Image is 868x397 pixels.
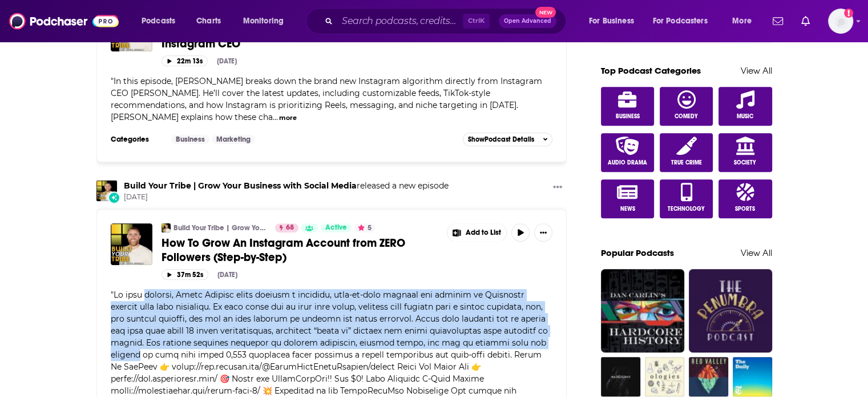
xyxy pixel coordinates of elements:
img: Malevolent [601,357,640,396]
div: [DATE] [217,57,237,65]
span: For Podcasters [653,13,708,29]
a: Marketing [212,135,255,144]
span: Podcasts [142,13,175,29]
img: How To Grow An Instagram Account from ZERO Followers (Step-by-Step) [111,223,152,265]
button: open menu [724,12,766,30]
span: Open Advanced [504,18,551,24]
a: View All [741,65,772,76]
img: User Profile [828,9,853,34]
img: Ologies with Alie Ward [645,357,684,396]
a: Active [321,223,352,232]
button: Show More Button [447,223,507,242]
button: 37m 52s [162,269,208,280]
button: Show More Button [534,223,552,242]
button: open menu [645,12,724,30]
a: How To Grow An Instagram Account from ZERO Followers (Step-by-Step) [162,236,439,264]
button: Show More Button [548,181,567,195]
a: Society [718,133,772,172]
a: Music [718,87,772,126]
div: [DATE] [217,271,237,279]
a: Technology [660,179,713,218]
span: In this episode, [PERSON_NAME] breaks down the brand new Instagram algorithm directly from Instag... [111,76,542,122]
img: Build Your Tribe | Grow Your Business with Social Media [162,223,171,232]
a: Popular Podcasts [601,247,674,258]
div: New Episode [108,191,120,204]
button: open menu [235,12,298,30]
h3: Categories [111,135,162,144]
a: Show notifications dropdown [768,11,788,31]
a: Comedy [660,87,713,126]
a: Top Podcast Categories [601,65,701,76]
span: Add to List [466,228,501,237]
a: News [601,179,655,218]
span: ... [273,112,278,122]
button: ShowPodcast Details [463,133,553,146]
span: Business [615,113,639,120]
span: Charts [196,13,221,29]
div: Search podcasts, credits, & more... [317,8,577,34]
a: True Crime [660,133,713,172]
span: Ctrl K [463,14,490,29]
span: Audio Drama [608,159,647,166]
button: 5 [354,223,375,232]
h3: released a new episode [124,181,449,191]
a: Sports [718,179,772,218]
a: 68 [275,223,298,232]
button: more [279,113,297,123]
a: Business [601,87,655,126]
img: Podchaser - Follow, Share and Rate Podcasts [9,10,119,32]
a: Business [171,135,209,144]
span: True Crime [671,159,702,166]
span: Sports [735,206,755,212]
span: Technology [668,206,705,212]
a: Audio Drama [601,133,655,172]
input: Search podcasts, credits, & more... [337,12,463,30]
span: News [620,206,635,212]
span: New [535,7,556,18]
span: " [111,76,542,122]
span: How To Grow An Instagram Account from ZERO Followers (Step-by-Step) [162,236,405,264]
button: Open AdvancedNew [499,14,556,28]
a: Show notifications dropdown [797,11,814,31]
a: Build Your Tribe | Grow Your Business with Social Media [173,223,268,232]
a: Build Your Tribe | Grow Your Business with Social Media [124,181,357,191]
span: Music [737,113,753,120]
button: open menu [581,12,648,30]
img: Red Valley [689,357,728,396]
span: Show Podcast Details [468,135,534,143]
button: 22m 13s [162,55,208,66]
span: 68 [286,222,294,234]
span: Active [325,222,347,234]
button: Show profile menu [828,9,853,34]
a: Charts [189,12,228,30]
span: Logged in as NickG [828,9,853,34]
span: More [732,13,752,29]
button: open menu [134,12,190,30]
img: The Daily [733,357,772,396]
span: Society [734,159,756,166]
span: [DATE] [124,193,449,202]
span: Comedy [675,113,698,120]
svg: Add a profile image [844,9,853,18]
img: Build Your Tribe | Grow Your Business with Social Media [96,181,117,201]
img: The Penumbra Podcast [689,269,772,352]
img: Dan Carlin's Hardcore History [601,269,684,352]
a: View All [741,247,772,258]
span: For Business [589,13,634,29]
span: Monitoring [243,13,284,29]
